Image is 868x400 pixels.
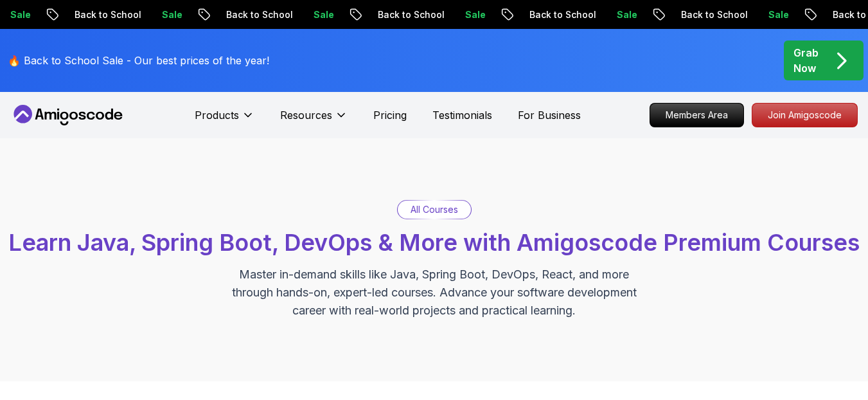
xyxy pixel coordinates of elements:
[195,107,239,123] p: Products
[518,107,581,123] a: For Business
[793,45,819,76] p: Grab Now
[650,103,744,127] a: Members Area
[8,53,269,68] p: 🔥 Back to School Sale - Our best prices of the year!
[665,8,752,21] p: Back to School
[373,107,407,123] a: Pricing
[146,8,187,21] p: Sale
[601,8,642,21] p: Sale
[752,103,858,127] a: Join Amigoscode
[513,8,601,21] p: Back to School
[752,104,857,127] p: Join Amigoscode
[752,8,793,21] p: Sale
[411,203,458,216] p: All Courses
[280,107,348,133] button: Resources
[650,104,743,127] p: Members Area
[218,266,650,320] p: Master in-demand skills like Java, Spring Boot, DevOps, React, and more through hands-on, expert-...
[280,107,332,123] p: Resources
[8,228,860,257] span: Learn Java, Spring Boot, DevOps & More with Amigoscode Premium Courses
[195,107,254,133] button: Products
[210,8,297,21] p: Back to School
[58,8,146,21] p: Back to School
[297,8,339,21] p: Sale
[362,8,449,21] p: Back to School
[432,107,492,123] a: Testimonials
[449,8,490,21] p: Sale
